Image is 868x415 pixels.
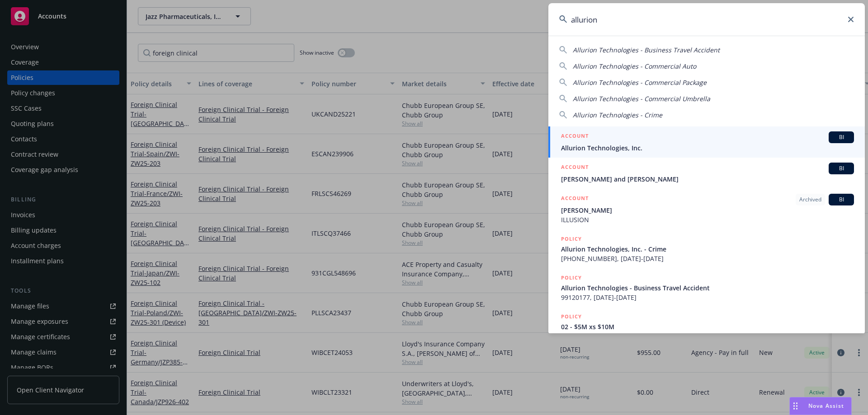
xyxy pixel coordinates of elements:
div: Drag to move [790,397,801,415]
h5: ACCOUNT [561,163,589,173]
a: POLICYAllurion Technologies - Business Travel Accident99120177, [DATE]-[DATE] [548,268,865,307]
span: Allurion Technologies, Inc. [561,143,854,153]
a: ACCOUNTBI[PERSON_NAME] and [PERSON_NAME] [548,158,865,189]
a: ACCOUNTArchivedBI[PERSON_NAME]ILLUSION [548,189,865,229]
span: Allurion Technologies - Crime [573,111,662,119]
span: [PHONE_NUMBER], [DATE]-[DATE] [561,254,854,263]
span: [PERSON_NAME] [561,205,854,215]
span: Allurion Technologies - Commercial Umbrella [573,94,710,103]
input: Search... [548,3,865,36]
span: Allurion Technologies - Business Travel Accident [561,283,854,293]
a: POLICYAllurion Technologies, Inc. - Crime[PHONE_NUMBER], [DATE]-[DATE] [548,229,865,268]
a: ACCOUNTBIAllurion Technologies, Inc. [548,126,865,158]
a: POLICY02 - $5M xs $10MHN-0303-10503-080124, [DATE]-[DATE] [548,307,865,346]
span: 02 - $5M xs $10M [561,322,854,331]
span: Archived [799,196,821,204]
h5: ACCOUNT [561,131,589,142]
h5: ACCOUNT [561,194,589,205]
span: BI [832,133,850,141]
span: Allurion Technologies - Commercial Auto [573,62,696,70]
span: HN-0303-10503-080124, [DATE]-[DATE] [561,331,854,341]
span: Allurion Technologies - Business Travel Accident [573,46,720,54]
span: Allurion Technologies, Inc. - Crime [561,244,854,254]
h5: POLICY [561,273,582,282]
span: Nova Assist [808,402,844,410]
h5: POLICY [561,312,582,321]
span: BI [832,196,850,204]
span: [PERSON_NAME] and [PERSON_NAME] [561,174,854,184]
span: ILLUSION [561,215,854,224]
h5: POLICY [561,234,582,243]
span: 99120177, [DATE]-[DATE] [561,293,854,302]
span: Allurion Technologies - Commercial Package [573,78,707,87]
button: Nova Assist [789,397,852,415]
span: BI [832,164,850,173]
